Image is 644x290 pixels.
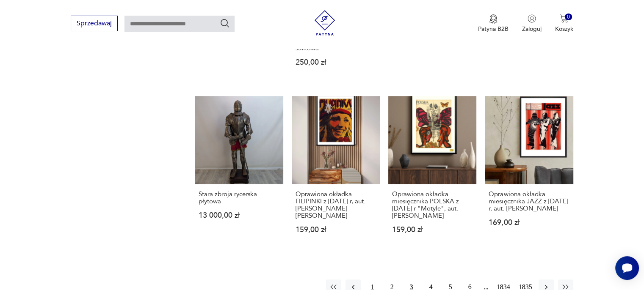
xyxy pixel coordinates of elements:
button: Szukaj [220,18,230,28]
img: Ikona koszyka [560,14,568,23]
button: Patyna B2B [478,14,509,33]
button: 0Koszyk [555,14,573,33]
a: Oprawiona okładka FILIPINKI z 12 czerwca 1983 r, aut. Andrzej Bolimowski Witold KulińskiOprawiona... [292,96,380,250]
a: Sprzedawaj [71,21,118,27]
p: 250,00 zł [296,59,376,66]
a: Oprawiona okładka miesięcznika POLSKA z listopada 1969 r "Motyle", aut. Zofia DarowskaOprawiona o... [388,96,476,250]
a: Ikona medaluPatyna B2B [478,14,509,33]
p: Koszyk [555,25,573,33]
h3: Stara zbroja rycerska płytowa [199,191,279,205]
img: Ikonka użytkownika [528,14,536,23]
h3: Oprawiona okładka miesięcznika JAZZ z [DATE] r, aut. [PERSON_NAME] [489,191,569,212]
h3: Oprawiona okładka FILIPINKI z [DATE] r, aut. [PERSON_NAME] [PERSON_NAME] [296,191,376,219]
p: 159,00 zł [392,226,473,233]
iframe: Smartsupp widget button [615,256,639,280]
p: 13 000,00 zł [199,212,279,219]
p: Patyna B2B [478,25,509,33]
a: Oprawiona okładka miesięcznika JAZZ z grudnia 1969 r, aut. Tadeusz KalinowskiOprawiona okładka mi... [485,96,573,250]
img: Patyna - sklep z meblami i dekoracjami vintage [312,10,337,36]
p: 159,00 zł [296,226,376,233]
p: Zaloguj [522,25,542,33]
div: 0 [565,14,572,21]
button: Sprzedawaj [71,16,118,31]
h3: Oprawiona okładka miesięcznika POLSKA z [DATE] r "Motyle", aut. [PERSON_NAME] [392,191,473,219]
a: Stara zbroja rycerska płytowaStara zbroja rycerska płytowa13 000,00 zł [195,96,283,250]
button: Zaloguj [522,14,542,33]
img: Ikona medalu [489,14,498,24]
p: 169,00 zł [489,219,569,226]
